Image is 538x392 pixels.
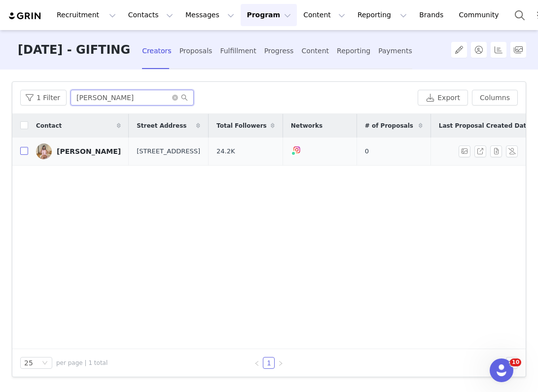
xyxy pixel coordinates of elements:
span: [STREET_ADDRESS] [137,146,200,156]
div: Proposals [179,38,213,64]
h3: [DATE] - GIFTING [18,30,130,70]
div: Progress [264,38,294,64]
div: 25 [24,357,33,368]
img: a34c7199-9e6a-409d-87dc-f7f3fd526ee4.jpg [36,143,52,159]
span: Last Proposal Created Date [439,121,531,130]
span: Networks [291,121,323,130]
iframe: Intercom live chat [490,358,513,382]
input: Search... [71,90,194,106]
button: Columns [472,90,518,106]
span: Total Followers [216,121,267,130]
div: Content [301,38,329,64]
li: Next Page [275,357,287,369]
button: Program [241,4,297,26]
i: icon: down [42,360,48,367]
button: Recruitment [51,4,122,26]
i: icon: left [254,360,260,366]
span: 24.2K [216,146,235,156]
span: Street Address [137,121,186,130]
button: 1 Filter [20,90,67,106]
button: Content [297,4,351,26]
div: Fulfillment [220,38,256,64]
button: Export [418,90,468,106]
img: instagram.svg [293,146,301,154]
div: Creators [142,38,172,64]
div: [PERSON_NAME] [57,147,121,155]
a: 1 [263,357,274,368]
a: Brands [413,4,452,26]
button: Reporting [352,4,413,26]
span: # of Proposals [365,121,413,130]
button: Messages [179,4,240,26]
i: icon: close-circle [172,95,178,101]
i: icon: search [181,94,188,101]
button: Contacts [122,4,179,26]
span: Contact [36,121,62,130]
li: 1 [263,357,275,369]
img: grin logo [8,11,42,21]
li: Previous Page [251,357,263,369]
a: Community [453,4,509,26]
span: 0 [365,146,369,156]
span: 10 [510,358,521,366]
i: icon: right [278,360,284,366]
span: per page | 1 total [56,358,108,367]
button: Search [509,4,531,26]
div: Payments [378,38,412,64]
div: Reporting [337,38,370,64]
a: [PERSON_NAME] [36,143,121,159]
